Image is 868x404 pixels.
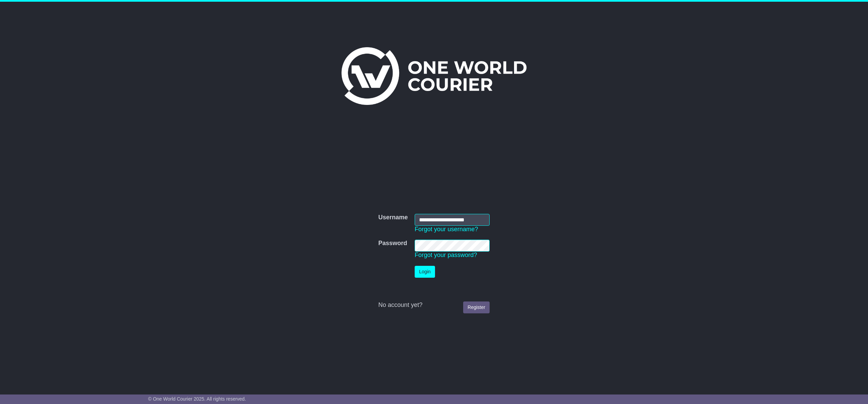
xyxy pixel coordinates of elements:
button: Login [415,266,435,278]
a: Register [463,301,490,313]
label: Username [378,214,408,221]
label: Password [378,240,407,247]
a: Forgot your username? [415,226,478,233]
span: © One World Courier 2025. All rights reserved. [148,396,246,402]
img: One World [341,47,527,105]
div: No account yet? [378,301,490,309]
a: Forgot your password? [415,252,477,258]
